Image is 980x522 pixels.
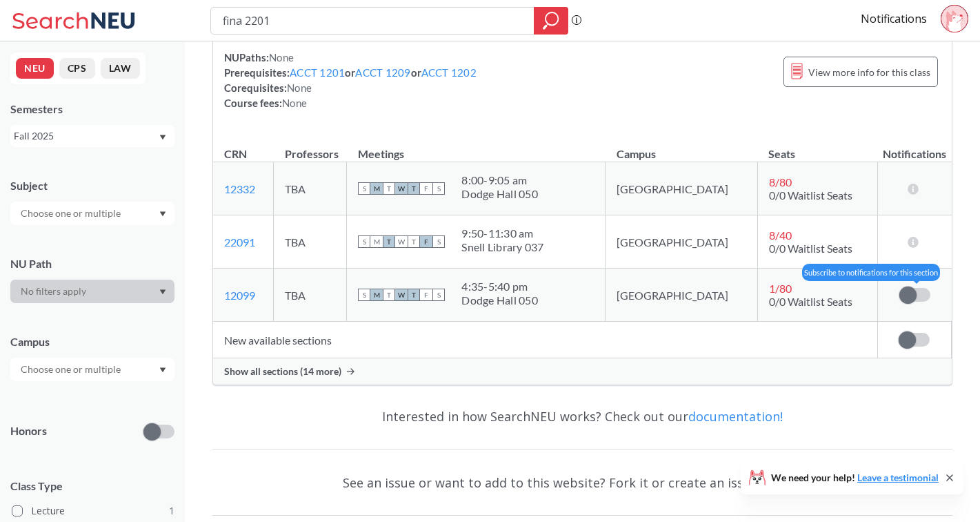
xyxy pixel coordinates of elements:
[461,173,538,187] div: 8:00 - 9:05 am
[461,293,538,307] div: Dodge Hall 050
[370,235,383,248] span: M
[534,7,568,35] div: magnifying glass
[169,503,174,519] span: 1
[221,9,524,32] input: Class, professor, course number, "phrase"
[224,289,255,302] a: 12099
[771,473,939,483] span: We need your help!
[461,226,543,240] div: 9:50 - 11:30 am
[14,205,130,222] input: Choose one or multiple
[14,361,130,378] input: Choose one or multiple
[769,175,792,188] span: 8 / 80
[432,289,445,301] span: S
[10,358,174,381] div: Dropdown arrow
[213,322,877,358] td: New available sections
[10,101,174,117] div: Semesters
[282,97,307,109] span: None
[269,51,294,64] span: None
[461,187,538,201] div: Dodge Hall 050
[159,289,166,295] svg: Dropdown arrow
[274,215,347,269] td: TBA
[10,256,174,271] div: NU Path
[224,146,247,162] div: CRN
[421,66,477,79] a: ACCT 1202
[274,162,347,215] td: TBA
[59,58,95,79] button: CPS
[395,182,408,195] span: W
[287,81,312,94] span: None
[370,289,383,301] span: M
[857,472,939,483] a: Leave a testimonial
[769,242,852,255] span: 0/0 Waitlist Seats
[461,240,543,254] div: Snell Library 037
[10,125,174,147] div: Fall 2025Dropdown arrow
[395,235,408,248] span: W
[877,133,951,162] th: Notifications
[224,235,255,249] a: 22091
[224,182,255,195] a: 12332
[432,235,445,248] span: S
[769,188,852,202] span: 0/0 Waitlist Seats
[16,58,54,79] button: NEU
[10,280,174,303] div: Dropdown arrow
[10,178,174,193] div: Subject
[408,289,420,301] span: T
[212,396,952,436] div: Interested in how SearchNEU works? Check out our
[14,128,158,144] div: Fall 2025
[383,289,395,301] span: T
[808,64,930,81] span: View more info for this class
[101,58,140,79] button: LAW
[224,365,341,378] span: Show all sections (14 more)
[606,215,758,269] td: [GEOGRAPHIC_DATA]
[358,182,370,195] span: S
[408,235,420,248] span: T
[159,135,166,140] svg: Dropdown arrow
[12,502,174,520] label: Lecture
[395,289,408,301] span: W
[432,182,445,195] span: S
[224,50,477,110] div: NUPaths: Prerequisites: or or Corequisites: Course fees:
[358,235,370,248] span: S
[274,269,347,322] td: TBA
[408,182,420,195] span: T
[10,334,174,349] div: Campus
[757,133,877,162] th: Seats
[688,408,783,425] a: documentation!
[383,235,395,248] span: T
[606,162,758,215] td: [GEOGRAPHIC_DATA]
[543,11,559,30] svg: magnifying glass
[159,211,166,217] svg: Dropdown arrow
[420,182,432,195] span: F
[861,11,927,26] a: Notifications
[769,229,792,242] span: 8 / 40
[290,66,345,79] a: ACCT 1201
[461,280,538,293] div: 4:35 - 5:40 pm
[769,282,792,295] span: 1 / 80
[606,133,758,162] th: Campus
[10,478,174,494] span: Class Type
[213,358,952,385] div: Show all sections (14 more)
[274,133,347,162] th: Professors
[383,182,395,195] span: T
[606,269,758,322] td: [GEOGRAPHIC_DATA]
[10,423,47,439] p: Honors
[10,202,174,225] div: Dropdown arrow
[769,295,852,308] span: 0/0 Waitlist Seats
[159,367,166,373] svg: Dropdown arrow
[355,66,410,79] a: ACCT 1209
[420,235,432,248] span: F
[212,463,952,503] div: See an issue or want to add to this website? Fork it or create an issue on .
[420,289,432,301] span: F
[347,133,606,162] th: Meetings
[358,289,370,301] span: S
[370,182,383,195] span: M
